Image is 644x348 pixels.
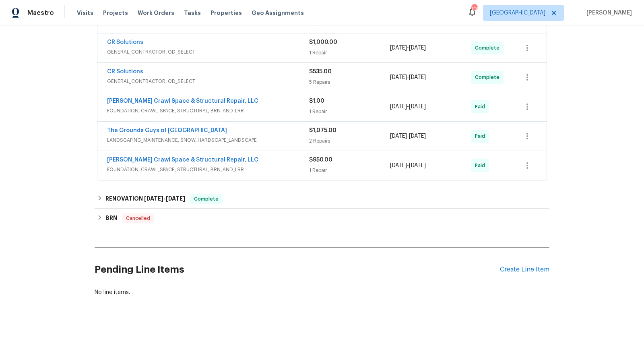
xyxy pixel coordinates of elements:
span: [DATE] [166,196,185,201]
div: RENOVATION [DATE]-[DATE]Complete [95,189,549,209]
span: Properties [211,9,242,17]
span: Projects [103,9,128,17]
a: CR Solutions [107,39,143,45]
div: 102 [471,5,477,13]
span: [DATE] [390,45,407,51]
span: - [144,196,185,201]
span: GENERAL_CONTRACTOR, OD_SELECT [107,48,309,56]
span: [DATE] [409,133,426,139]
span: Paid [475,162,488,170]
span: Complete [475,44,503,52]
span: Tasks [184,10,201,16]
span: - [390,132,426,140]
span: - [390,162,426,170]
span: Visits [77,9,93,17]
span: Geo Assignments [252,9,304,17]
span: $950.00 [309,157,332,163]
span: Complete [475,73,503,81]
h2: Pending Line Items [95,251,500,288]
span: FOUNDATION, CRAWL_SPACE, STRUCTURAL, BRN_AND_LRR [107,107,309,115]
span: Cancelled [123,214,153,222]
span: - [390,44,426,52]
span: Work Orders [138,9,174,17]
a: The Grounds Guys of [GEOGRAPHIC_DATA] [107,128,227,133]
span: FOUNDATION, CRAWL_SPACE, STRUCTURAL, BRN_AND_LRR [107,166,309,174]
span: [DATE] [390,104,407,110]
span: [PERSON_NAME] [583,9,632,17]
span: $1,075.00 [309,128,336,133]
span: $1.00 [309,98,324,104]
span: $1,000.00 [309,39,337,45]
span: [DATE] [390,163,407,168]
h6: BRN [105,213,117,223]
span: [DATE] [409,163,426,168]
span: [DATE] [390,75,407,80]
span: - [390,73,426,81]
div: 1 Repair [309,108,390,116]
span: [DATE] [409,104,426,110]
div: 1 Repair [309,49,390,57]
span: Paid [475,132,488,140]
span: [DATE] [144,196,163,201]
div: 2 Repairs [309,137,390,145]
span: Complete [191,195,222,203]
div: 5 Repairs [309,78,390,86]
span: LANDSCAPING_MAINTENANCE, SNOW, HARDSCAPE_LANDSCAPE [107,136,309,144]
span: - [390,103,426,111]
span: Paid [475,103,488,111]
a: [PERSON_NAME] Crawl Space & Structural Repair, LLC [107,157,258,163]
div: No line items. [95,288,549,296]
div: 1 Repair [309,166,390,174]
span: [DATE] [390,133,407,139]
div: BRN Cancelled [95,209,549,228]
span: GENERAL_CONTRACTOR, OD_SELECT [107,77,309,85]
a: [PERSON_NAME] Crawl Space & Structural Repair, LLC [107,98,258,104]
div: Create Line Item [500,266,549,273]
span: [GEOGRAPHIC_DATA] [490,9,545,17]
span: [DATE] [409,75,426,80]
span: $535.00 [309,69,332,75]
span: [DATE] [409,45,426,51]
h6: RENOVATION [105,194,185,204]
a: CR Solutions [107,69,143,75]
span: Maestro [27,9,54,17]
